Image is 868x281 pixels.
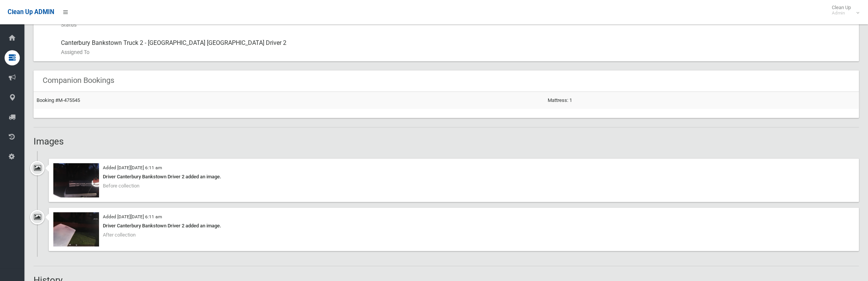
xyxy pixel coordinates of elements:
[103,165,162,170] small: Added [DATE][DATE] 6:11 am
[103,183,139,189] span: Before collection
[53,221,854,230] div: Driver Canterbury Bankstown Driver 2 added an image.
[61,48,853,57] small: Assigned To
[103,214,162,219] small: Added [DATE][DATE] 6:11 am
[53,163,99,197] img: 2025-08-2206.10.586543736218762105229.jpg
[832,10,851,16] small: Admin
[8,8,54,16] span: Clean Up ADMIN
[828,5,858,16] span: Clean Up
[544,92,859,109] td: Mattress: 1
[34,73,123,88] header: Companion Bookings
[61,20,853,29] small: Status
[53,172,854,181] div: Driver Canterbury Bankstown Driver 2 added an image.
[61,34,853,61] div: Canterbury Bankstown Truck 2 - [GEOGRAPHIC_DATA] [GEOGRAPHIC_DATA] Driver 2
[34,137,859,146] h2: Images
[53,212,99,246] img: 2025-08-2206.11.391895916674417223680.jpg
[103,232,136,238] span: After collection
[37,97,80,103] a: Booking #M-475545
